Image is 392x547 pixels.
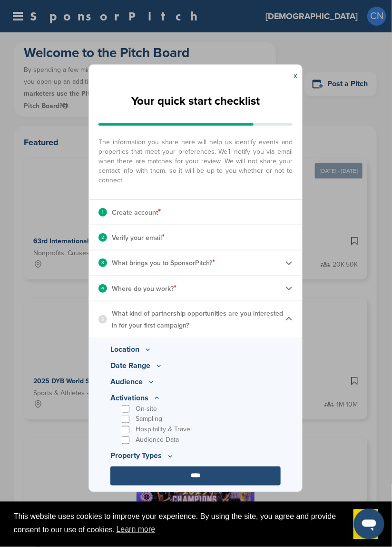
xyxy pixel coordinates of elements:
a: x [294,71,297,80]
p: Hospitality & Travel [136,425,192,435]
p: Activations [110,392,281,404]
p: Audience Data [136,435,179,446]
p: Create account [112,206,161,219]
iframe: Button to launch messaging window [354,509,384,539]
p: Sampling [136,414,162,425]
div: 4 [98,284,107,293]
a: dismiss cookie message [353,509,378,540]
p: Location [110,344,281,355]
span: This website uses cookies to improve your experience. By using the site, you agree and provide co... [14,511,346,537]
div: 3 [98,259,107,267]
h2: Your quick start checklist [131,91,260,112]
div: 5 [98,315,107,324]
p: Audience [110,376,281,388]
p: What kind of partnership opportunities are you interested in for your first campaign? [112,308,285,331]
div: 1 [98,208,107,217]
p: What brings you to SponsorPitch? [112,257,215,269]
p: Property Types [110,450,281,462]
img: Checklist arrow 2 [285,259,293,267]
div: 2 [98,233,107,242]
p: Date Range [110,360,281,371]
span: The information you share here will help us identify events and properties that meet your prefere... [98,133,293,185]
a: learn more about cookies [115,523,157,537]
p: Verify your email [112,231,165,244]
img: Checklist arrow 2 [285,285,293,292]
p: On-site [136,404,157,414]
p: Where do you work? [112,282,176,295]
img: Checklist arrow 1 [285,316,293,323]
